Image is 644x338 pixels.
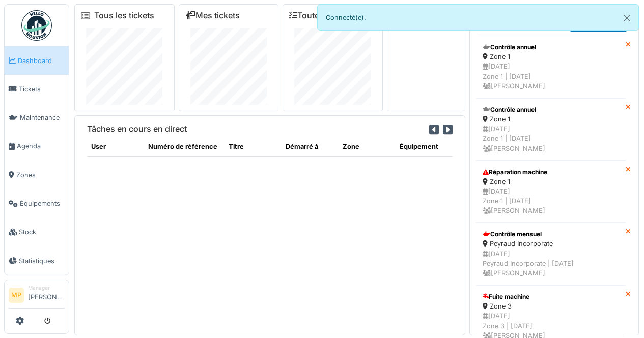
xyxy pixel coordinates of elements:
[5,218,69,247] a: Stock
[483,177,619,187] div: Zone 1
[5,132,69,161] a: Agenda
[20,199,65,208] span: Équipements
[483,52,619,62] div: Zone 1
[396,138,453,156] th: Équipement
[483,249,619,279] div: [DATE] Peyraud Incorporate | [DATE] [PERSON_NAME]
[9,284,65,309] a: MP Manager[PERSON_NAME]
[19,227,65,237] span: Stock
[16,170,65,180] span: Zones
[18,56,65,66] span: Dashboard
[615,5,638,32] button: Close
[185,11,240,20] a: Mes tickets
[483,105,619,114] div: Contrôle annuel
[87,124,187,134] h6: Tâches en cours en direct
[19,256,65,266] span: Statistiques
[483,230,619,239] div: Contrôle mensuel
[20,113,65,122] span: Maintenance
[21,10,52,41] img: Badge_color-CXgf-gQk.svg
[483,124,619,153] div: [DATE] Zone 1 | [DATE] [PERSON_NAME]
[5,75,69,103] a: Tickets
[17,141,65,151] span: Agenda
[483,43,619,52] div: Contrôle annuel
[282,138,339,156] th: Démarré à
[94,11,154,20] a: Tous les tickets
[483,114,619,124] div: Zone 1
[9,288,24,303] li: MP
[289,11,365,20] a: Toutes les tâches
[339,138,396,156] th: Zone
[91,143,106,150] span: translation missing: fr.shared.user
[5,161,69,189] a: Zones
[476,223,626,285] a: Contrôle mensuel Peyraud Incorporate [DATE]Peyraud Incorporate | [DATE] [PERSON_NAME]
[225,138,282,156] th: Titre
[483,301,619,311] div: Zone 3
[483,292,619,301] div: Fuite machine
[28,284,65,292] div: Manager
[483,168,619,177] div: Réparation machine
[483,239,619,249] div: Peyraud Incorporate
[476,98,626,161] a: Contrôle annuel Zone 1 [DATE]Zone 1 | [DATE] [PERSON_NAME]
[144,138,225,156] th: Numéro de référence
[483,187,619,216] div: [DATE] Zone 1 | [DATE] [PERSON_NAME]
[317,4,639,31] div: Connecté(e).
[476,161,626,223] a: Réparation machine Zone 1 [DATE]Zone 1 | [DATE] [PERSON_NAME]
[476,36,626,98] a: Contrôle annuel Zone 1 [DATE]Zone 1 | [DATE] [PERSON_NAME]
[28,284,65,306] li: [PERSON_NAME]
[483,62,619,91] div: [DATE] Zone 1 | [DATE] [PERSON_NAME]
[5,189,69,218] a: Équipements
[5,46,69,75] a: Dashboard
[5,247,69,275] a: Statistiques
[19,84,65,94] span: Tickets
[5,104,69,132] a: Maintenance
